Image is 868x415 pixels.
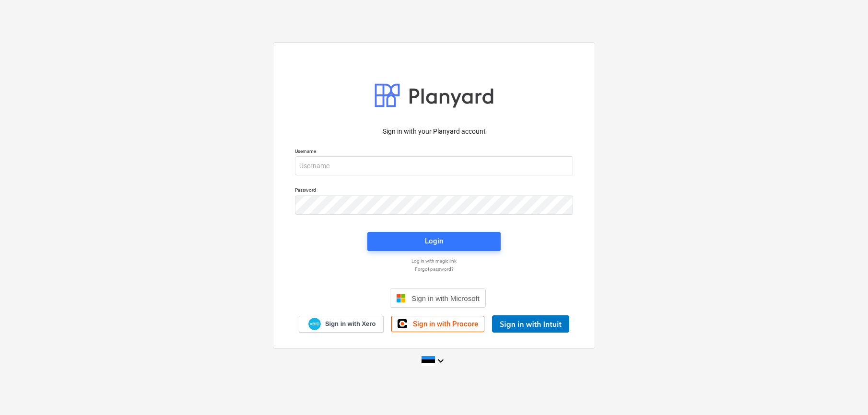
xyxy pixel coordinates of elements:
a: Forgot password? [290,266,578,272]
a: Sign in with Procore [391,316,484,332]
a: Log in with magic link [290,258,578,264]
input: Username [295,156,573,175]
p: Password [295,187,573,195]
span: Sign in with Xero [325,320,375,328]
button: Login [367,232,501,251]
p: Sign in with your Planyard account [295,127,573,137]
i: keyboard_arrow_down [435,355,446,367]
p: Username [295,148,573,156]
span: Sign in with Microsoft [411,294,480,302]
a: Sign in with Xero [299,316,384,333]
img: Microsoft logo [396,293,406,303]
span: Sign in with Procore [413,320,478,328]
img: Xero logo [308,318,321,331]
div: Login [425,235,443,247]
